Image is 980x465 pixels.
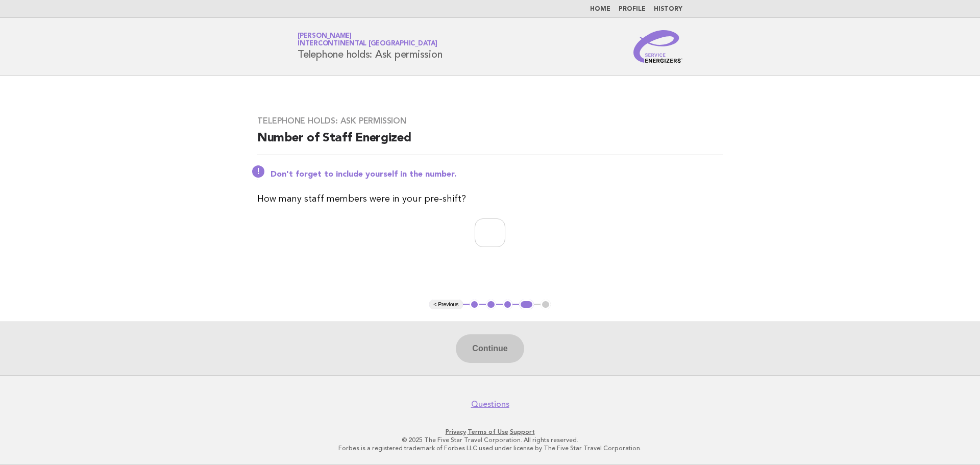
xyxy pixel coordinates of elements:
[519,300,534,310] button: 4
[298,33,442,60] h1: Telephone holds: Ask permission
[654,6,682,12] a: History
[429,300,462,310] button: < Previous
[178,444,802,452] p: Forbes is a registered trademark of Forbes LLC used under license by The Five Star Travel Corpora...
[178,428,802,436] p: · ·
[298,33,437,47] a: [PERSON_NAME]InterContinental [GEOGRAPHIC_DATA]
[271,169,723,180] p: Don't forget to include yourself in the number.
[178,436,802,444] p: © 2025 The Five Star Travel Corporation. All rights reserved.
[446,428,466,435] a: Privacy
[503,300,513,310] button: 3
[257,116,723,126] h3: Telephone holds: Ask permission
[471,399,509,409] a: Questions
[298,41,437,47] span: InterContinental [GEOGRAPHIC_DATA]
[257,130,723,155] h2: Number of Staff Energized
[510,428,535,435] a: Support
[619,6,646,12] a: Profile
[590,6,610,12] a: Home
[633,30,682,63] img: Service Energizers
[486,300,496,310] button: 2
[257,192,723,206] p: How many staff members were in your pre-shift?
[470,300,480,310] button: 1
[468,428,508,435] a: Terms of Use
